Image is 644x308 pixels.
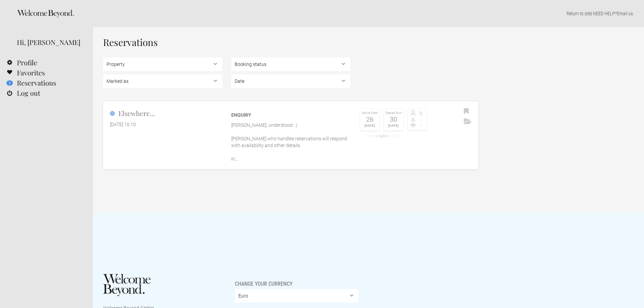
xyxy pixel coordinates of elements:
[103,101,478,169] a: Elsewhere... [DATE] 10:10 Enquiry [PERSON_NAME], understood : ) [PERSON_NAME] who handles reserva...
[103,274,151,296] img: Welcome Beyond
[417,123,425,128] span: -
[385,110,402,116] div: Depart Sun
[17,37,83,47] div: Hi, [PERSON_NAME]
[235,274,292,287] span: Change your currency
[110,122,136,127] flynt-date-display: [DATE] 10:10
[103,74,222,88] select: , , ,
[360,134,404,138] div: 4 nights
[231,74,350,88] select: ,
[385,116,402,123] div: 30
[362,110,378,116] div: Arrive Wed
[362,123,378,129] div: [DATE]
[417,117,425,123] span: -
[231,57,350,71] select: , ,
[103,37,478,47] h1: Reservations
[231,112,350,118] div: Enquiry
[417,111,425,116] span: 6
[103,10,634,17] p: | NEED HELP? .
[462,106,471,117] button: Bookmark
[362,116,378,123] div: 26
[462,117,473,127] button: Archive
[617,11,633,16] a: Email us
[567,11,591,16] a: Return to site
[235,289,359,303] select: Change your currency
[231,122,350,162] p: [PERSON_NAME], understood : ) [PERSON_NAME] who handles reservations will respond with availabili...
[6,80,13,86] flynt-notification-badge: 1
[110,108,222,118] h2: Elsewhere...
[385,123,402,129] div: [DATE]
